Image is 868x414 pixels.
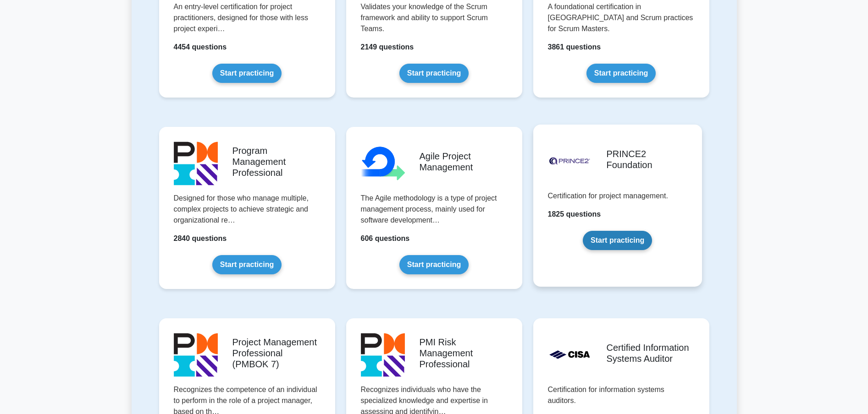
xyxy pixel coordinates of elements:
a: Start practicing [212,255,282,274]
a: Start practicing [399,255,469,274]
a: Start practicing [583,231,652,250]
a: Start practicing [586,64,656,83]
a: Start practicing [399,64,469,83]
a: Start practicing [212,64,282,83]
